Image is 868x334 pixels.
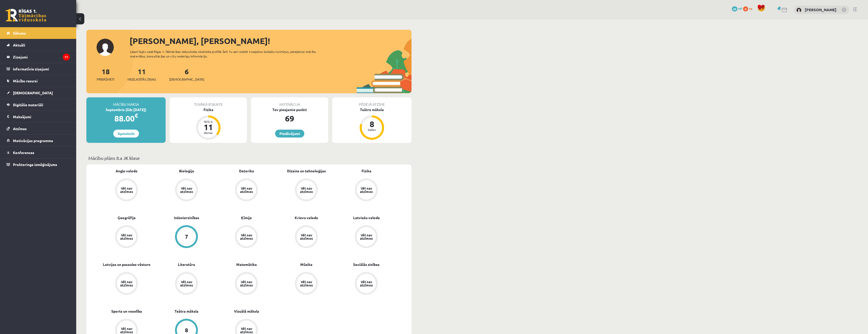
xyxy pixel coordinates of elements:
[86,97,166,107] div: Mācību maksa
[201,131,216,134] div: dienas
[239,327,254,333] div: Vēl nav atzīmes
[156,178,216,202] a: Vēl nav atzīmes
[364,120,380,128] div: 8
[236,262,257,267] a: Matemātika
[353,215,380,220] a: Latviešu valoda
[63,54,70,60] i: 11
[239,233,254,240] div: Vēl nav atzīmes
[97,178,156,202] a: Vēl nav atzīmes
[239,187,254,193] div: Vēl nav atzīmes
[128,77,156,82] span: Neizlasītās ziņas
[13,79,38,83] span: Mācību resursi
[13,90,53,95] span: [DEMOGRAPHIC_DATA]
[364,128,380,131] div: balles
[336,225,396,249] a: Vēl nav atzīmes
[239,168,254,174] a: Datorika
[295,215,318,220] a: Krievu valoda
[13,111,70,123] legend: Maksājumi
[7,75,70,87] a: Mācību resursi
[201,120,216,123] div: Atlicis
[175,309,198,314] a: Teātra māksla
[7,51,70,63] a: Ziņojumi11
[732,6,737,11] span: 69
[113,130,139,138] a: Apmaksāt
[7,123,70,134] a: Atzīmes
[7,135,70,146] a: Motivācijas programma
[185,234,188,239] div: 7
[119,327,134,333] div: Vēl nav atzīmes
[336,272,396,296] a: Vēl nav atzīmes
[156,272,216,296] a: Vēl nav atzīmes
[251,97,328,107] div: Motivācija
[743,6,748,11] span: 0
[7,27,70,39] a: Sākums
[170,107,247,112] div: Fizika
[170,97,247,107] div: Tuvākā ieskaite
[743,6,755,10] a: 0 xp
[169,67,204,82] a: 6[DEMOGRAPHIC_DATA]
[7,147,70,158] a: Konferences
[13,51,70,63] legend: Ziņojumi
[86,112,166,125] div: 88.00
[135,112,138,119] span: €
[251,107,328,112] div: Tev pieejamie punkti
[7,63,70,75] a: Informatīvie ziņojumi
[359,187,373,193] div: Vēl nav atzīmes
[241,215,252,220] a: Ķīmija
[276,225,336,249] a: Vēl nav atzīmes
[130,35,412,47] div: [PERSON_NAME], [PERSON_NAME]!
[749,6,752,10] span: xp
[299,187,313,193] div: Vēl nav atzīmes
[13,126,27,131] span: Atzīmes
[13,43,25,47] span: Aktuāli
[796,8,801,13] img: Laura Leonora Mitrovska
[353,262,380,267] a: Sociālās zinības
[13,150,34,155] span: Konferences
[7,111,70,123] a: Maksājumi
[156,225,216,249] a: 7
[7,39,70,51] a: Aktuāli
[239,280,254,287] div: Vēl nav atzīmes
[97,225,156,249] a: Vēl nav atzīmes
[13,31,26,35] span: Sākums
[738,6,742,10] span: mP
[7,87,70,99] a: [DEMOGRAPHIC_DATA]
[179,187,194,193] div: Vēl nav atzīmes
[174,215,199,220] a: Inženierzinības
[251,112,328,125] div: 69
[86,107,166,112] div: Septembris (līdz [DATE])
[119,187,134,193] div: Vēl nav atzīmes
[13,63,70,75] legend: Informatīvie ziņojumi
[116,168,137,174] a: Angļu valoda
[216,225,276,249] a: Vēl nav atzīmes
[178,262,195,267] a: Literatūra
[299,233,313,240] div: Vēl nav atzīmes
[179,280,194,287] div: Vēl nav atzīmes
[359,280,373,287] div: Vēl nav atzīmes
[300,262,312,267] a: Mūzika
[276,178,336,202] a: Vēl nav atzīmes
[275,130,304,138] a: Piedāvājumi
[97,272,156,296] a: Vēl nav atzīmes
[361,168,371,174] a: Fizika
[119,280,134,287] div: Vēl nav atzīmes
[185,327,188,333] div: 8
[128,67,156,82] a: 11Neizlasītās ziņas
[336,178,396,202] a: Vēl nav atzīmes
[88,155,409,161] p: Mācību plāns 8.a JK klase
[130,49,325,58] div: Laipni lūgts savā Rīgas 1. Tālmācības vidusskolas skolnieka profilā. Šeit Tu vari redzēt tuvojošo...
[276,272,336,296] a: Vēl nav atzīmes
[7,159,70,170] a: Proktoringa izmēģinājums
[97,67,114,82] a: 18Priekšmeti
[97,77,114,82] span: Priekšmeti
[103,262,150,267] a: Latvijas un pasaules vēsture
[287,168,326,174] a: Dizains un tehnoloģijas
[13,138,53,143] span: Motivācijas programma
[201,123,216,131] div: 11
[13,162,57,167] span: Proktoringa izmēģinājums
[169,77,204,82] span: [DEMOGRAPHIC_DATA]
[111,309,142,314] a: Sports un veselība
[119,233,134,240] div: Vēl nav atzīmes
[170,107,247,141] a: Fizika Atlicis 11 dienas
[7,99,70,111] a: Digitālie materiāli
